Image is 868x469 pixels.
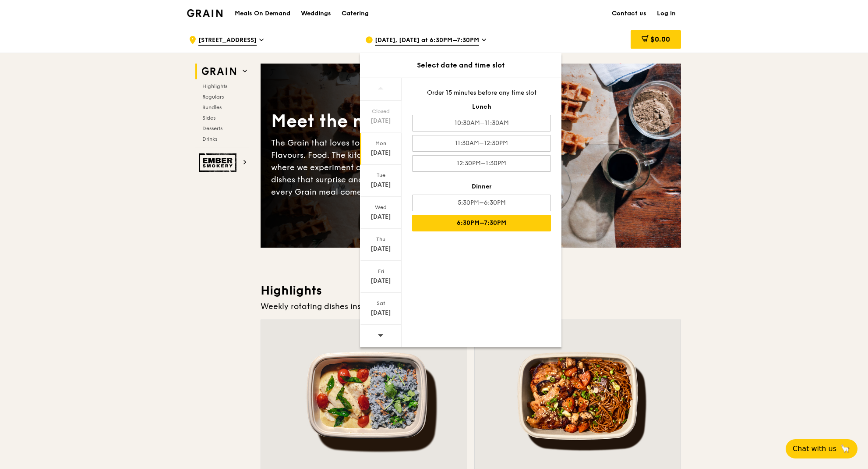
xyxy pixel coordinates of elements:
h3: Highlights [261,283,681,298]
img: Grain web logo [199,64,239,79]
div: Meet the new Grain [271,110,471,133]
span: Sides [202,115,215,121]
div: [DATE] [361,149,400,157]
a: Weddings [296,0,336,27]
span: Highlights [202,83,227,89]
div: 10:30AM–11:30AM [412,115,551,131]
div: Sat [361,300,400,307]
div: [DATE] [361,245,400,253]
div: The Grain that loves to play. With ingredients. Flavours. Food. The kitchen is our happy place, w... [271,137,471,198]
div: Weddings [301,0,331,27]
div: Mon [361,140,400,147]
span: Regulars [202,94,224,100]
div: [DATE] [361,309,400,317]
div: Order 15 minutes before any time slot [412,89,551,97]
span: [STREET_ADDRESS] [198,36,257,46]
span: $0.00 [650,35,670,43]
div: 12:30PM–1:30PM [412,155,551,172]
a: Log in [652,0,681,27]
div: 6:30PM–7:30PM [412,215,551,231]
span: Chat with us [793,444,836,454]
span: Drinks [202,136,217,142]
div: Thu [361,236,400,243]
div: Wed [361,204,400,211]
img: Ember Smokery web logo [199,153,239,172]
div: Dinner [412,182,551,191]
img: Grain [187,9,222,17]
a: Catering [336,0,374,27]
div: [DATE] [361,117,400,125]
div: [DATE] [361,213,400,221]
div: Weekly rotating dishes inspired by flavours from around the world. [261,300,681,313]
div: 11:30AM–12:30PM [412,135,551,152]
div: 5:30PM–6:30PM [412,195,551,211]
div: Lunch [412,103,551,111]
div: Tue [361,172,400,179]
div: Fri [361,268,400,275]
div: Select date and time slot [360,60,561,71]
button: Chat with us🦙 [786,439,857,458]
span: [DATE], [DATE] at 6:30PM–7:30PM [375,36,479,46]
div: [DATE] [361,277,400,285]
div: [DATE] [361,181,400,189]
h1: Meals On Demand [235,9,290,18]
div: Catering [342,0,369,27]
span: Desserts [202,125,222,131]
span: 🦙 [840,444,850,454]
div: Closed [361,108,400,115]
a: Contact us [607,0,652,27]
span: Bundles [202,104,222,110]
